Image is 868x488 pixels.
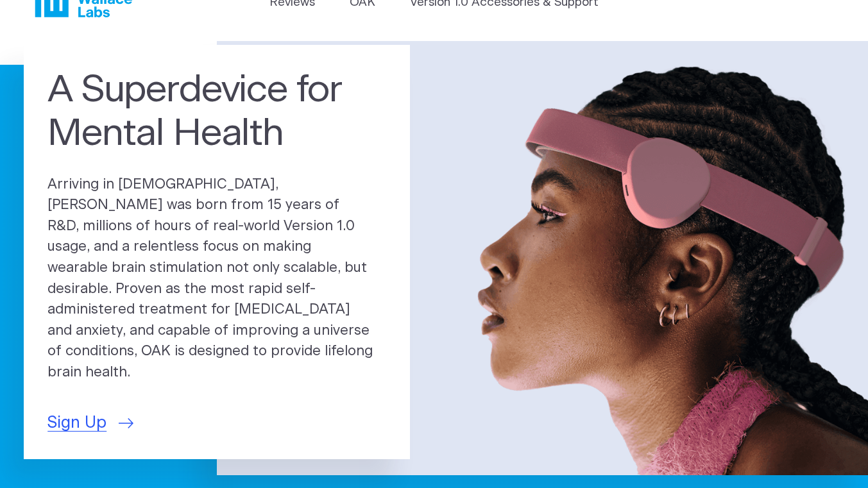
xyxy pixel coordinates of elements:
[47,411,133,435] a: Sign Up
[47,411,106,435] span: Sign Up
[47,69,386,156] h1: A Superdevice for Mental Health
[47,174,386,383] p: Arriving in [DEMOGRAPHIC_DATA], [PERSON_NAME] was born from 15 years of R&D, millions of hours of...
